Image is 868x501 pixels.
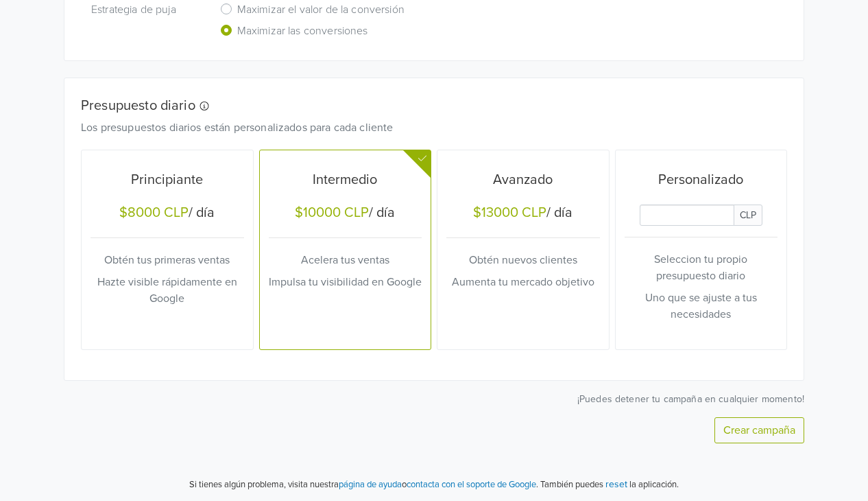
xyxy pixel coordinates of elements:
button: Crear campaña [714,417,804,443]
h5: Avanzado [446,172,600,188]
h5: / día [91,205,244,224]
p: Uno que se ajuste a tus necesidades [625,290,778,323]
p: ¡Puedes detener tu campaña en cualquier momento! [64,392,804,406]
h5: / día [269,205,422,224]
h6: Maximizar las conversiones [237,25,368,38]
button: PersonalizadoDaily Custom BudgetCLPSeleccion tu propio presupuesto diarioUno que se ajuste a tus ... [616,150,787,349]
p: Impulsa tu visibilidad en Google [269,274,422,290]
span: CLP [734,205,762,226]
div: Los presupuestos diarios están personalizados para cada cliente [71,119,777,136]
h5: Personalizado [625,172,778,188]
a: contacta con el soporte de Google [407,479,536,490]
h5: Presupuesto diario [81,97,767,114]
div: $10000 CLP [295,205,369,221]
input: Daily Custom Budget [640,205,734,226]
p: Seleccion tu propio presupuesto diario [625,251,778,284]
p: Aumenta tu mercado objetivo [446,274,600,290]
h6: Estrategia de puja [91,3,199,16]
h6: Maximizar el valor de la conversión [237,3,405,16]
p: Obtén tus primeras ventas [91,252,244,268]
p: Hazte visible rápidamente en Google [91,274,244,307]
p: Acelera tus ventas [269,252,422,268]
div: $8000 CLP [119,205,189,221]
h5: / día [446,205,600,224]
h5: Intermedio [269,172,422,188]
p: Obtén nuevos clientes [446,252,600,268]
button: reset [605,476,627,492]
button: Principiante$8000 CLP/ díaObtén tus primeras ventasHazte visible rápidamente en Google [82,150,253,349]
p: También puedes la aplicación. [538,476,679,492]
a: página de ayuda [339,479,402,490]
button: Avanzado$13000 CLP/ díaObtén nuevos clientesAumenta tu mercado objetivo [437,150,609,349]
h5: Principiante [91,172,244,188]
p: Si tienes algún problema, visita nuestra o . [189,478,538,492]
div: $13000 CLP [473,205,546,221]
button: Intermedio$10000 CLP/ díaAcelera tus ventasImpulsa tu visibilidad en Google [260,150,431,349]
